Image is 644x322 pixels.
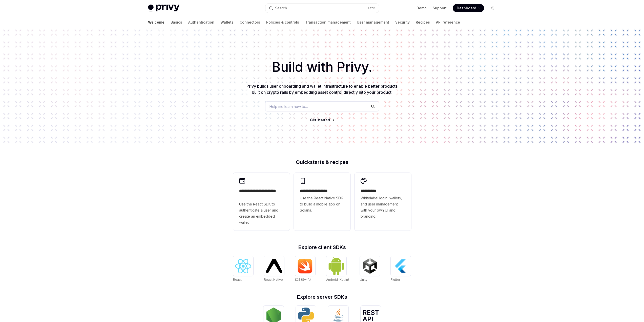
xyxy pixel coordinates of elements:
[171,16,182,28] a: Basics
[488,4,496,12] button: Toggle dark mode
[362,258,378,274] img: Unity
[233,278,242,281] span: React
[220,16,234,28] a: Wallets
[240,16,260,28] a: Connectors
[357,16,389,28] a: User management
[363,310,379,321] img: REST API
[265,4,379,13] button: Search...CtrlK
[294,173,350,231] a: **** **** **** ***Use the React Native SDK to build a mobile app on Solana.
[148,5,179,12] img: light logo
[275,5,289,11] div: Search...
[417,6,427,11] a: Demo
[310,118,330,123] a: Get started
[8,57,636,77] h1: Build with Privy.
[368,6,376,10] span: Ctrl K
[310,118,330,122] span: Get started
[148,16,164,28] a: Welcome
[416,16,430,28] a: Recipes
[188,16,214,28] a: Authentication
[326,278,349,281] span: Android (Kotlin)
[457,6,476,11] span: Dashboard
[355,173,411,231] a: **** *****Whitelabel login, wallets, and user management with your own UI and branding.
[233,160,411,165] h2: Quickstarts & recipes
[264,256,284,282] a: React NativeReact Native
[395,16,410,28] a: Security
[326,256,349,282] a: Android (Kotlin)Android (Kotlin)
[264,278,283,281] span: React Native
[239,201,284,225] span: Use the React SDK to authenticate a user and create an embedded wallet.
[295,278,311,281] span: iOS (Swift)
[233,245,411,250] h2: Explore client SDKs
[269,104,308,109] span: Help me learn how to…
[235,259,251,273] img: React
[266,259,282,273] img: React Native
[246,84,398,95] span: Privy builds user onboarding and wallet infrastructure to enable better products built on crypto ...
[361,195,405,219] span: Whitelabel login, wallets, and user management with your own UI and branding.
[295,256,315,282] a: iOS (Swift)iOS (Swift)
[328,256,344,275] img: Android (Kotlin)
[393,258,409,274] img: Flutter
[266,16,299,28] a: Policies & controls
[233,256,253,282] a: ReactReact
[453,4,484,12] a: Dashboard
[391,256,411,282] a: FlutterFlutter
[433,6,447,11] a: Support
[436,16,460,28] a: API reference
[391,278,400,281] span: Flutter
[360,256,380,282] a: UnityUnity
[233,294,411,299] h2: Explore server SDKs
[360,278,367,281] span: Unity
[297,258,313,274] img: iOS (Swift)
[305,16,351,28] a: Transaction management
[300,195,344,213] span: Use the React Native SDK to build a mobile app on Solana.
